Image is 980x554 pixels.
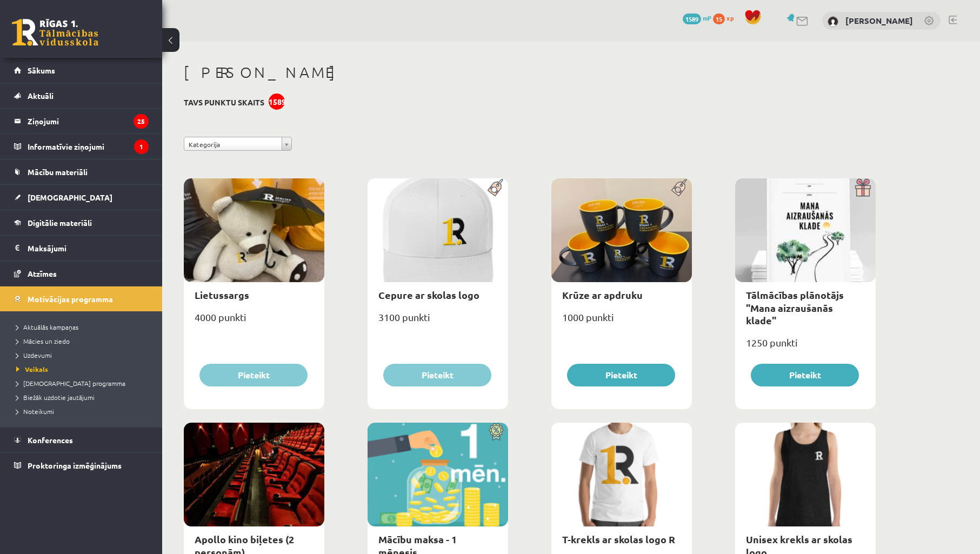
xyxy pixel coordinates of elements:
a: Atzīmes [14,261,149,286]
a: Digitālie materiāli [14,210,149,235]
a: Aktuālās kampaņas [16,322,151,332]
span: Biežāk uzdotie jautājumi [16,393,95,402]
a: 15 xp [713,14,739,22]
span: Mācies un ziedo [16,337,70,345]
a: Ziņojumi25 [14,109,149,134]
legend: Informatīvie ziņojumi [28,134,149,159]
a: T-krekls ar skolas logo R [562,533,675,545]
span: Aktuālās kampaņas [16,323,78,331]
h3: Tavs punktu skaits [184,98,264,107]
span: Noteikumi [16,407,54,416]
a: [DEMOGRAPHIC_DATA] [14,185,149,210]
span: [DEMOGRAPHIC_DATA] [28,192,112,202]
span: Mācību materiāli [28,167,88,177]
img: Populāra prece [668,178,692,197]
a: Konferences [14,428,149,452]
div: 1589 [269,94,285,110]
span: Konferences [28,435,73,445]
div: 1250 punkti [735,333,876,361]
img: Populāra prece [484,178,508,197]
span: Proktoringa izmēģinājums [28,460,122,470]
span: Digitālie materiāli [28,218,92,228]
span: Sākums [28,65,55,75]
i: 1 [134,139,149,154]
button: Pieteikt [199,364,308,386]
a: [DEMOGRAPHIC_DATA] programma [16,378,151,388]
a: Proktoringa izmēģinājums [14,453,149,478]
a: Veikals [16,364,151,374]
a: Krūze ar apdruku [562,289,643,301]
a: Lietussargs [195,289,249,301]
img: Dāvana ar pārsteigumu [851,178,876,197]
a: Rīgas 1. Tālmācības vidusskola [12,19,98,46]
legend: Ziņojumi [28,109,149,134]
i: 25 [134,114,149,129]
legend: Maksājumi [28,236,149,261]
a: Biežāk uzdotie jautājumi [16,392,151,402]
a: Informatīvie ziņojumi1 [14,134,149,159]
button: Pieteikt [751,364,859,386]
a: Aktuāli [14,83,149,108]
span: 15 [713,14,725,24]
a: Sākums [14,58,149,83]
span: Veikals [16,365,48,373]
button: Pieteikt [383,364,491,386]
a: Mācību materiāli [14,159,149,184]
div: 3100 punkti [368,308,508,335]
a: Uzdevumi [16,350,151,360]
a: Cepure ar skolas logo [378,289,479,301]
span: mP [703,14,711,22]
span: Atzīmes [28,269,57,278]
span: 1589 [683,14,701,24]
a: Motivācijas programma [14,286,149,311]
span: xp [726,14,734,22]
div: 4000 punkti [184,308,324,335]
a: Mācies un ziedo [16,336,151,346]
span: Aktuāli [28,91,54,101]
a: [PERSON_NAME] [845,15,913,26]
span: Uzdevumi [16,351,52,359]
span: Kategorija [189,137,277,151]
h1: [PERSON_NAME] [184,63,876,82]
img: Atlaide [484,423,508,441]
a: Tālmācības plānotājs "Mana aizraušanās klade" [746,289,844,326]
a: 1589 mP [683,14,711,22]
span: [DEMOGRAPHIC_DATA] programma [16,379,125,388]
a: Noteikumi [16,406,151,416]
a: Maksājumi [14,236,149,261]
a: Kategorija [184,137,292,151]
button: Pieteikt [567,364,675,386]
img: Mareks Eglītis [828,16,838,27]
span: Motivācijas programma [28,294,113,304]
div: 1000 punkti [551,308,692,335]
